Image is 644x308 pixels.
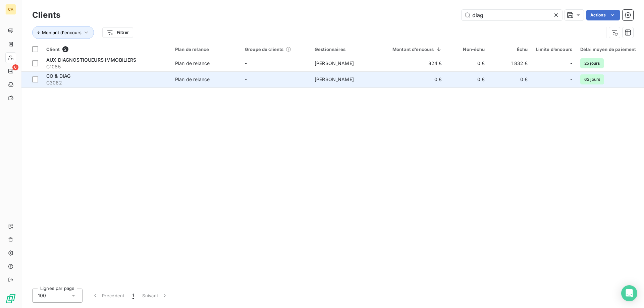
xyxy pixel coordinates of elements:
td: 824 € [380,55,446,71]
span: - [570,60,572,67]
h3: Clients [32,9,60,21]
span: - [570,76,572,83]
span: Client [46,47,60,52]
div: Non-échu [450,47,485,52]
span: 62 jours [580,74,604,84]
div: Échu [493,47,528,52]
div: Montant d'encours [384,47,442,52]
td: 0 € [446,55,489,71]
div: Limite d’encours [536,47,572,52]
div: CA [5,4,16,15]
div: Open Intercom Messenger [621,285,637,301]
button: Montant d'encours [32,26,94,39]
td: 0 € [489,71,532,87]
div: Plan de relance [175,76,210,83]
span: 25 jours [580,58,604,68]
div: Plan de relance [175,60,210,67]
span: [PERSON_NAME] [315,76,354,82]
button: 1 [128,289,138,303]
td: 0 € [380,71,446,87]
img: Logo LeanPay [5,293,16,304]
span: C1085 [46,63,167,70]
button: Filtrer [102,27,133,38]
span: [PERSON_NAME] [315,60,354,66]
span: 100 [38,292,46,299]
input: Rechercher [462,10,562,20]
span: 2 [62,46,68,52]
button: Actions [586,10,620,20]
div: Plan de relance [175,47,237,52]
span: 1 [132,292,134,299]
span: Montant d'encours [42,30,82,35]
div: Gestionnaires [315,47,376,52]
button: Suivant [138,289,172,303]
td: 1 832 € [489,55,532,71]
span: - [245,76,247,82]
span: C3062 [46,79,167,86]
span: AUX DIAGNOSTIQUEURS IMMOBILIERS [46,57,137,63]
span: Groupe de clients [245,47,284,52]
span: - [245,60,247,66]
span: CO & DIAG [46,73,70,79]
button: Précédent [88,289,128,303]
td: 0 € [446,71,489,87]
span: 6 [12,64,18,70]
